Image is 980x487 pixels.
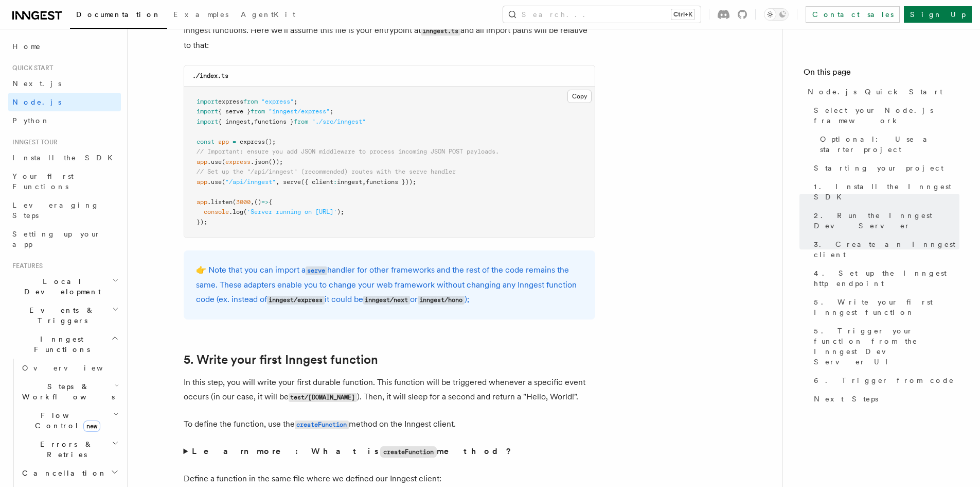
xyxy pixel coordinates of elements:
[267,296,325,305] code: inngest/express
[421,27,460,36] code: inngest.ts
[8,276,112,297] span: Local Development
[184,375,595,405] p: In this step, you will write your first durable function. This function will be triggered wheneve...
[814,297,959,317] span: 5. Write your first Inngest function
[218,118,251,125] span: { inngest
[222,158,225,165] span: (
[254,118,294,125] span: functions }
[295,421,349,429] code: createFunction
[12,116,50,125] span: Python
[229,208,243,215] span: .log
[814,181,959,202] span: 1. Install the Inngest SDK
[269,198,272,206] span: {
[251,158,269,165] span: .json
[235,3,301,28] a: AgentKit
[167,3,235,28] a: Examples
[289,393,357,402] code: test/[DOMAIN_NAME]
[22,364,128,372] span: Overview
[240,138,265,145] span: express
[306,265,327,275] a: serve
[8,37,121,56] a: Home
[294,98,297,105] span: ;
[18,464,121,482] button: Cancellation
[184,444,595,459] summary: Learn more: What iscreateFunctionmethod?
[810,177,959,206] a: 1. Install the Inngest SDK
[816,130,959,159] a: Optional: Use a starter project
[251,108,265,115] span: from
[261,198,269,206] span: =>
[12,172,74,191] span: Your first Functions
[269,108,330,115] span: "inngest/express"
[8,111,121,130] a: Python
[8,167,121,196] a: Your first Functions
[243,208,247,215] span: (
[8,196,121,225] a: Leveraging Steps
[810,264,959,293] a: 4. Set up the Inngest http endpoint
[814,210,959,231] span: 2. Run the Inngest Dev Server
[204,208,229,215] span: console
[8,301,121,330] button: Events & Triggers
[261,98,294,105] span: "express"
[18,377,121,406] button: Steps & Workflows
[806,6,900,23] a: Contact sales
[18,435,121,464] button: Errors & Retries
[76,10,161,19] span: Documentation
[337,178,362,186] span: inngest
[8,334,111,355] span: Inngest Functions
[810,101,959,130] a: Select your Node.js framework
[197,148,499,155] span: // Important: ensure you add JSON middleware to process incoming JSON POST payloads.
[197,138,215,145] span: const
[8,305,112,326] span: Events & Triggers
[567,90,592,103] button: Copy
[265,138,276,145] span: ();
[312,118,366,125] span: "./src/inngest"
[184,417,595,432] p: To define the function, use the method on the Inngest client.
[810,159,959,177] a: Starting your project
[197,118,218,125] span: import
[12,98,61,106] span: Node.js
[18,406,121,435] button: Flow Controlnew
[12,79,61,88] span: Next.js
[418,296,465,305] code: inngest/hono
[810,322,959,371] a: 5. Trigger your function from the Inngest Dev Server UI
[18,439,112,460] span: Errors & Retries
[904,6,972,23] a: Sign Up
[184,472,595,486] p: Define a function in the same file where we defined our Inngest client:
[197,108,218,115] span: import
[8,262,43,270] span: Features
[222,178,225,186] span: (
[671,9,694,20] kbd: Ctrl+K
[337,208,344,215] span: );
[8,148,121,167] a: Install the SDK
[8,93,121,111] a: Node.js
[808,87,942,97] span: Node.js Quick Start
[8,225,121,254] a: Setting up your app
[295,419,349,429] a: createFunction
[8,330,121,359] button: Inngest Functions
[192,446,513,456] strong: Learn more: What is method?
[276,178,279,186] span: ,
[810,390,959,408] a: Next Steps
[254,198,261,206] span: ()
[294,118,308,125] span: from
[810,235,959,264] a: 3. Create an Inngest client
[192,72,228,79] code: ./index.ts
[810,206,959,235] a: 2. Run the Inngest Dev Server
[218,138,229,145] span: app
[820,134,959,155] span: Optional: Use a starter project
[251,198,254,206] span: ,
[218,108,251,115] span: { serve }
[251,118,254,125] span: ,
[243,98,258,105] span: from
[196,263,583,307] p: 👉 Note that you can import a handler for other frameworks and the rest of the code remains the sa...
[197,219,207,226] span: });
[814,268,959,289] span: 4. Set up the Inngest http endpoint
[306,266,327,275] code: serve
[12,154,119,162] span: Install the SDK
[197,198,207,206] span: app
[207,198,233,206] span: .listen
[225,158,251,165] span: express
[241,10,295,19] span: AgentKit
[814,239,959,260] span: 3. Create an Inngest client
[173,10,228,19] span: Examples
[810,293,959,322] a: 5. Write your first Inngest function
